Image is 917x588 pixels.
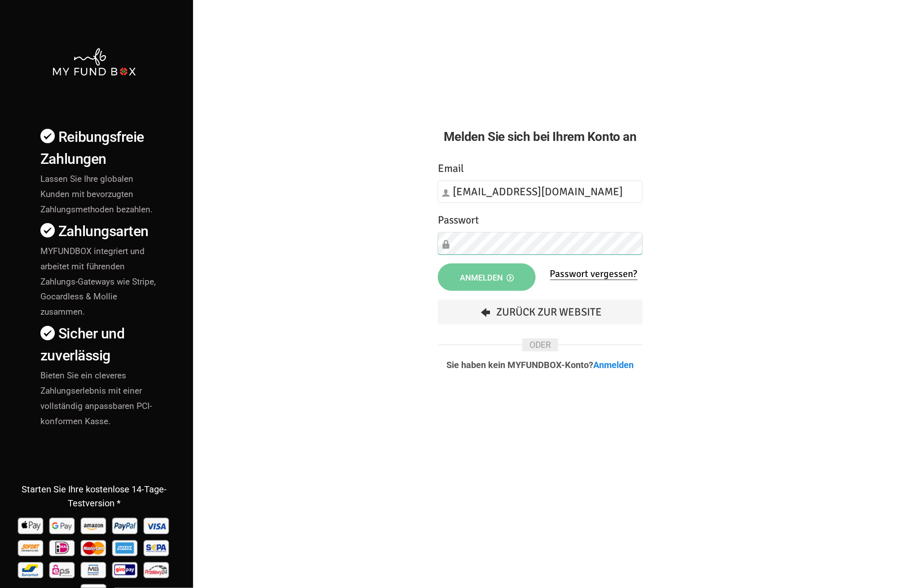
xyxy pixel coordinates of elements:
[79,514,109,536] img: Amazon
[438,263,536,291] button: Anmelden
[142,537,172,559] img: sepa Pay
[438,212,479,228] label: Passwort
[142,559,172,581] img: p24 Pay
[40,370,152,426] span: Bieten Sie ein cleveres Zahlungserlebnis mit einer vollständig anpassbaren PCI-konformen Kasse.
[40,246,156,317] span: MYFUNDBOX integriert und arbeitet mit führenden Zahlungs-Gateways wie Stripe, Gocardless & Mollie...
[438,160,464,177] label: Email
[40,126,157,170] h4: Reibungsfreie Zahlungen
[438,180,643,203] input: Email
[40,220,157,242] h4: Zahlungsarten
[142,514,172,536] img: Visa
[111,514,140,536] img: Paypal
[522,338,558,351] span: ODER
[17,559,46,581] img: Bancontact Pay
[48,514,77,536] img: Google Pay
[48,537,77,559] img: Ideal Pay
[79,559,109,581] img: mb Pay
[594,360,634,370] a: Anmelden
[438,360,643,369] p: Sie haben kein MYFUNDBOX-Konto?
[79,537,109,559] img: Mastercard Pay
[48,559,77,581] img: EPS Pay
[40,323,157,367] h4: Sicher und zuverlässig
[438,300,643,325] a: Zurück zur Website
[40,174,153,215] span: Lassen Sie Ihre globalen Kunden mit bevorzugten Zahlungsmethoden bezahlen.
[52,47,137,77] img: mfbwhite.png
[111,537,140,559] img: american_express Pay
[17,537,46,559] img: Sofort Pay
[438,127,643,146] h2: Melden Sie sich bei Ihrem Konto an
[460,273,514,282] span: Anmelden
[17,514,46,536] img: Apple Pay
[550,268,638,280] a: Passwort vergessen?
[111,559,140,581] img: giropay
